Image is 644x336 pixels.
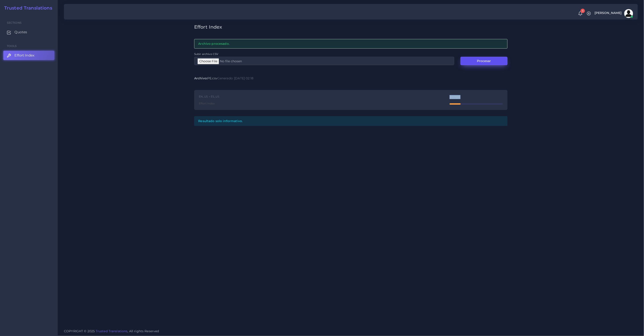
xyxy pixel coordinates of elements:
span: COPYRIGHT © 2025 [64,329,159,334]
div: EN_US → ES_US [199,95,219,98]
img: avatar [624,9,633,18]
label: Subir archivo CSV [194,52,218,56]
span: Quotes [14,30,27,35]
div: Archivo procesado. [194,39,508,49]
span: [PERSON_NAME] [595,11,622,14]
div: Effort Index [199,102,219,105]
span: , All rights Reserved [128,329,159,334]
strong: Archivo: [194,76,207,80]
h3: Effort Index [194,24,508,30]
span: Sections [7,21,22,24]
a: Effort Index [3,51,54,60]
div: Resultado solo informativo. [194,116,508,126]
a: Trusted Translations [96,329,128,333]
div: 20.75% [450,96,503,99]
a: Quotes [3,27,54,37]
span: 1 [581,9,585,13]
span: Tools [7,44,17,48]
a: 1 [577,11,584,16]
a: [PERSON_NAME]avatar [592,9,635,18]
div: PE.csv [194,76,217,80]
div: Generado: [DATE] 02:18 [217,76,253,80]
span: Effort Index [14,53,34,58]
a: Trusted Translations [1,5,52,11]
button: Procesar [460,57,508,65]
